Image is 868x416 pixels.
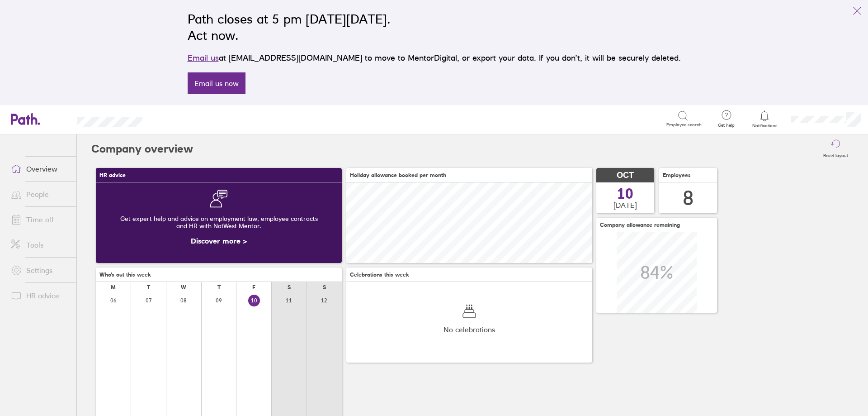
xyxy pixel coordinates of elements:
[252,284,255,291] div: F
[4,210,76,229] a: Time off
[99,272,151,278] span: Who's out this week
[443,325,495,334] span: No celebrations
[181,284,186,291] div: W
[103,208,335,237] div: Get expert help and advice on employment law, employee contracts and HR with NatWest Mentor.
[818,150,854,158] label: Reset layout
[350,172,446,178] span: Holiday allowance booked per month
[188,52,681,64] p: at [EMAIL_ADDRESS][DOMAIN_NAME] to move to MentorDigital, or export your data. If you don’t, it w...
[167,115,190,123] div: Search
[617,186,633,201] span: 10
[4,236,76,254] a: Tools
[683,186,693,210] div: 8
[4,261,76,279] a: Settings
[188,53,219,62] a: Email us
[111,284,116,291] div: M
[600,222,680,228] span: Company allowance remaining
[613,201,637,209] span: [DATE]
[188,72,245,94] a: Email us now
[750,123,779,129] span: Notifications
[663,172,691,178] span: Employees
[666,122,702,128] span: Employee search
[617,171,634,180] span: OCT
[191,236,247,245] a: Discover more >
[188,11,681,43] h2: Path closes at 5 pm [DATE][DATE]. Act now.
[818,134,854,163] button: Reset layout
[350,272,409,278] span: Celebrations this week
[217,284,221,291] div: T
[750,110,779,129] a: Notifications
[147,284,150,291] div: T
[4,185,76,203] a: People
[712,123,741,128] span: Get help
[99,172,126,178] span: HR advice
[91,134,193,163] h2: Company overview
[288,284,291,291] div: S
[4,287,76,305] a: HR advice
[323,284,326,291] div: S
[4,160,76,178] a: Overview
